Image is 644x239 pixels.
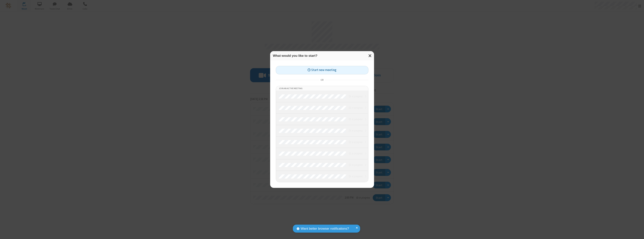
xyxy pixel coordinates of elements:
[301,226,349,231] span: Want better browser notifications?
[276,66,368,74] button: Start new meeting
[349,152,362,155] em: in progress
[349,106,362,110] em: in progress
[349,129,362,132] em: in progress
[366,51,374,60] button: Close modal
[319,77,325,83] span: or
[349,140,362,144] em: in progress
[273,54,371,58] h3: What would you like to start?
[349,175,362,178] em: in progress
[349,117,362,121] em: in progress
[276,86,368,91] li: Join an active meeting
[349,95,362,98] em: in progress
[349,163,362,167] em: in progress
